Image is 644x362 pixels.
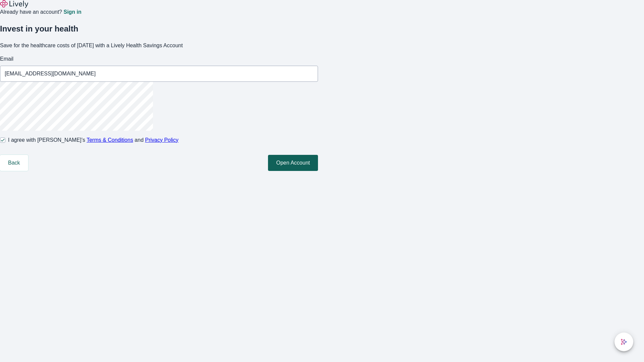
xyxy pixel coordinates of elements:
button: chat [614,333,633,351]
svg: Lively AI Assistant [621,339,627,345]
a: Privacy Policy [145,137,179,143]
span: I agree with [PERSON_NAME]’s and [8,136,178,144]
a: Terms & Conditions [87,137,133,143]
button: Open Account [268,155,318,171]
a: Sign in [63,9,81,15]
